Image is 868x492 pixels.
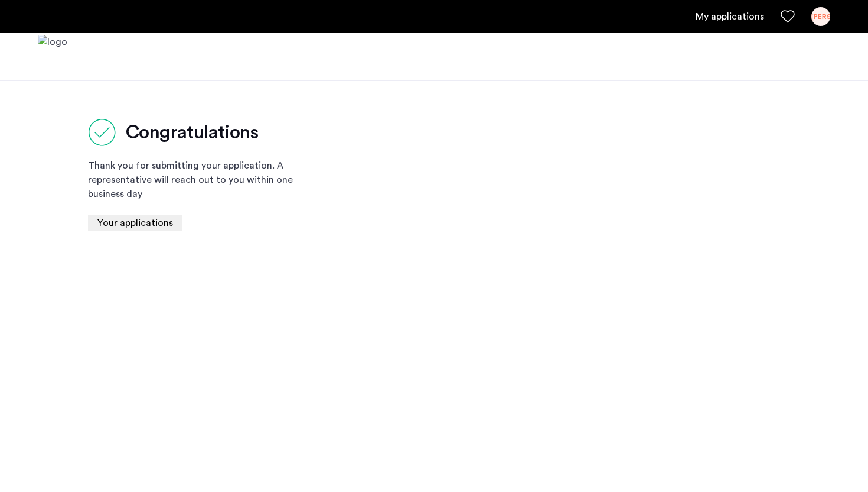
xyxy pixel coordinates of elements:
[38,35,67,79] a: Cazamio logo
[38,35,67,79] img: logo
[126,121,258,144] h2: Congratulations
[88,158,312,201] div: Thank you for submitting your application. A representative will reach out to you within one busi...
[97,216,173,230] span: Your applications
[88,215,182,231] button: button
[781,9,795,24] a: Favorites
[88,218,182,228] cazamio-button: Go to application
[696,9,764,24] a: My application
[811,7,830,26] div: [PERSON_NAME]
